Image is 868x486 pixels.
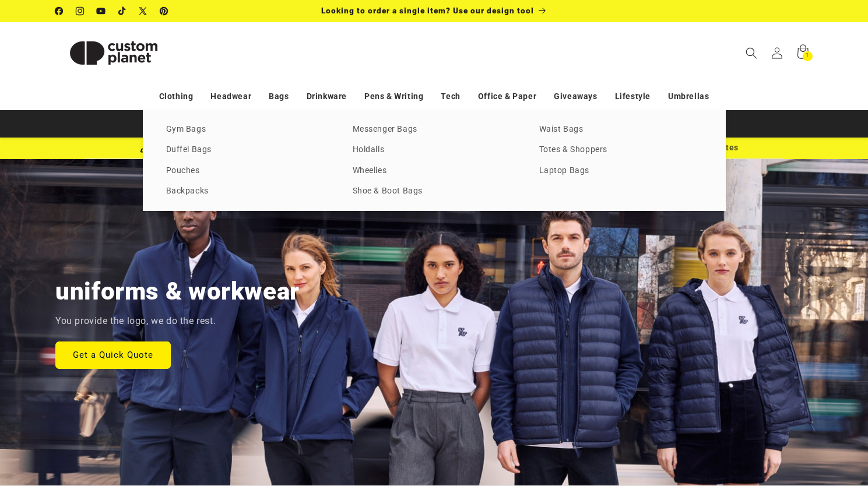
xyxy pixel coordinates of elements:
summary: Search [739,40,764,66]
a: Giveaways [554,86,597,107]
p: You provide the logo, we do the rest. [55,313,216,330]
a: Headwear [210,86,251,107]
a: Wheelies [353,163,516,179]
h2: uniforms & workwear [55,276,300,307]
a: Gym Bags [166,122,329,138]
a: Duffel Bags [166,142,329,158]
a: Clothing [159,86,194,107]
a: Pouches [166,163,329,179]
a: Totes & Shoppers [539,142,702,158]
img: Custom Planet [55,27,172,79]
a: Pens & Writing [364,86,423,107]
a: Shoe & Boot Bags [353,184,516,199]
span: 1 [806,51,809,61]
a: Lifestyle [615,86,651,107]
a: Office & Paper [478,86,536,107]
a: Laptop Bags [539,163,702,179]
a: Bags [269,86,289,107]
a: Drinkware [307,86,347,107]
a: Get a Quick Quote [55,341,171,368]
a: Umbrellas [668,86,709,107]
a: Backpacks [166,184,329,199]
a: Messenger Bags [353,122,516,138]
a: Waist Bags [539,122,702,138]
span: Looking to order a single item? Use our design tool [321,6,534,15]
a: Holdalls [353,142,516,158]
a: Tech [441,86,460,107]
a: Custom Planet [51,22,176,83]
